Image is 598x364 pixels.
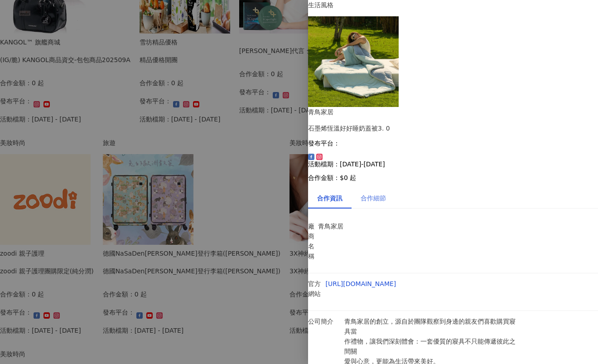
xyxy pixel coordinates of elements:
p: 發布平台： [308,140,598,147]
p: 官方網站 [308,279,321,299]
a: [URL][DOMAIN_NAME] [326,280,396,287]
p: 活動檔期：[DATE]-[DATE] [308,160,598,168]
div: 青鳥家居 [308,107,598,117]
p: 青鳥家居 [318,221,363,231]
div: 石墨烯恆溫好好睡奶蓋被3. 0 [308,123,598,133]
p: 廠商名稱 [308,221,313,261]
div: 合作資訊 [317,193,342,203]
img: 石墨烯恆溫好好睡奶蓋被3. 0 [308,16,399,107]
div: 合作細節 [361,193,386,203]
p: 合作金額： $0 起 [308,174,598,181]
p: 公司簡介 [308,316,340,326]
